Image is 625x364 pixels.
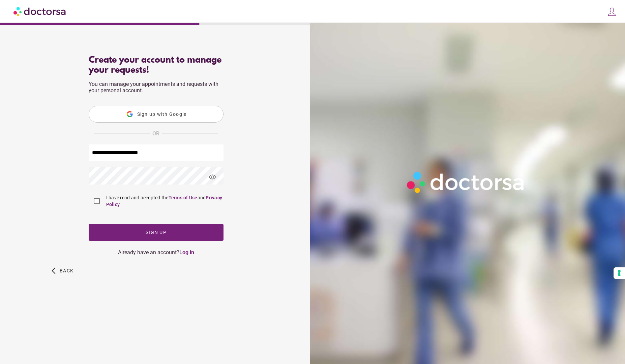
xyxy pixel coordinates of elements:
span: Back [60,268,73,273]
button: Your consent preferences for tracking technologies [614,267,625,279]
img: Logo-Doctorsa-trans-White-partial-flat.png [404,168,529,196]
a: Log in [179,249,194,256]
a: Privacy Policy [106,195,222,207]
button: arrow_back_ios Back [49,262,76,279]
span: OR [152,129,159,138]
span: visibility [203,168,221,186]
label: I have read and accepted the and [105,194,224,208]
img: icons8-customer-100.png [607,7,617,16]
button: Sign up [89,224,224,241]
p: You can manage your appointments and requests with your personal account. [89,81,224,94]
img: Doctorsa.com [13,4,67,19]
div: Create your account to manage your requests! [89,55,224,75]
span: Sign up [146,230,167,235]
button: Sign up with Google [89,106,224,123]
a: Terms of Use [169,195,198,200]
span: Sign up with Google [137,111,186,117]
div: Already have an account? [89,249,224,256]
